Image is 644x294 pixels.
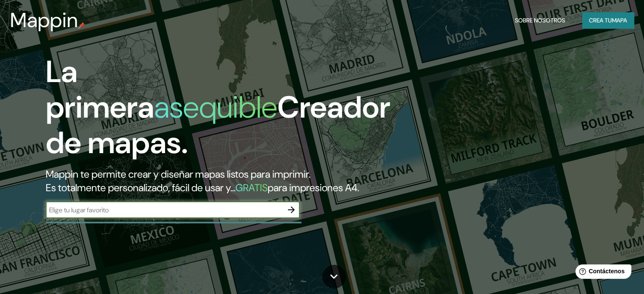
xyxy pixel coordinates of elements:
[46,52,154,127] font: La primera
[589,16,612,24] font: Crea tu
[515,16,565,24] font: Sobre nosotros
[268,181,359,194] font: para impresiones A4.
[46,168,310,181] font: Mappin te permite crear y diseñar mapas listos para imprimir.
[46,205,283,215] input: Elige tu lugar favorito
[10,7,78,33] font: Mappin
[78,22,85,29] img: pin de mapeo
[612,16,627,24] font: mapa
[569,261,635,285] iframe: Lanzador de widgets de ayuda
[582,12,634,28] button: Crea tumapa
[511,12,569,28] button: Sobre nosotros
[154,88,277,127] font: asequible
[46,88,390,162] font: Creador de mapas.
[46,181,235,194] font: Es totalmente personalizado, fácil de usar y...
[235,181,268,194] font: GRATIS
